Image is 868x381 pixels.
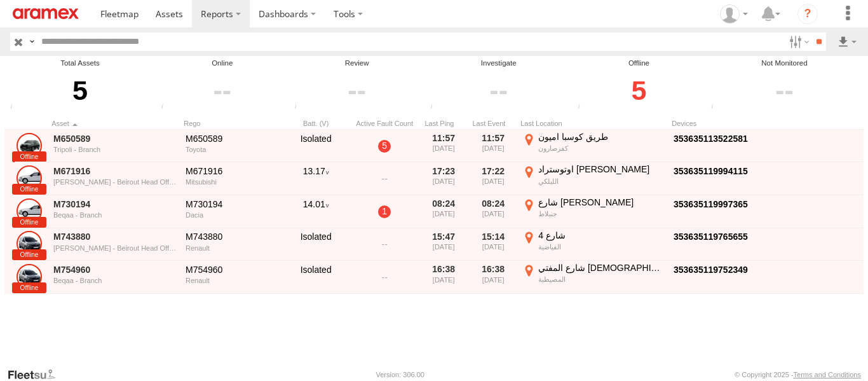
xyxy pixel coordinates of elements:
[158,103,177,113] div: Number of assets that have communicated at least once in the last 6hrs
[284,197,348,227] div: 14.01
[378,205,391,218] a: 1
[520,262,667,293] label: Click to View Event Location
[797,4,818,24] i: ?
[284,163,348,194] div: 13.17
[53,264,177,275] a: M754960
[290,69,423,113] div: Click to filter by Review
[471,131,515,162] div: 11:57 [DATE]
[17,264,42,289] a: Click to View Asset Details
[186,244,277,252] div: Renault
[53,133,177,144] a: M650589
[538,209,665,218] div: جنبلاط
[51,119,179,128] div: Click to Sort
[17,165,42,191] a: Click to View Asset Details
[674,199,748,209] a: Click to View Device Details
[538,163,665,175] div: اوتوستراد [PERSON_NAME]
[674,265,748,275] a: Click to View Device Details
[574,58,704,69] div: Offline
[421,197,466,227] div: 08:24 [DATE]
[471,230,515,260] div: 15:14 [DATE]
[27,32,37,51] label: Search Query
[17,231,42,256] a: Click to View Asset Details
[674,134,748,144] a: Click to View Device Details
[520,230,667,260] label: Click to View Event Location
[538,242,665,251] div: الفياضية
[53,178,177,186] div: [PERSON_NAME] - Beirout Head Office
[520,119,667,128] div: Last Location
[707,58,862,69] div: Not Monitored
[6,69,154,113] div: 5
[184,119,279,128] div: Click to Sort
[186,133,277,144] div: M650589
[158,69,287,113] div: Click to filter by Online
[427,58,571,69] div: Investigate
[538,177,665,186] div: الليلكي
[53,165,177,177] a: M671916
[186,211,277,219] div: Dacia
[427,103,446,113] div: Assets that have not communicated with the server in the last 24hrs
[290,58,423,69] div: Review
[715,4,752,24] div: Mazen Siblini
[707,103,726,113] div: The health of these assets types is not monitored.
[53,146,177,153] div: Tripoli - Branch
[53,231,177,242] a: M743880
[471,262,515,293] div: 16:38 [DATE]
[421,262,466,293] div: 16:38 [DATE]
[53,211,177,219] div: Beqaa - Branch
[538,144,665,153] div: كفرصارون
[17,133,42,158] a: Click to View Asset Details
[674,166,748,176] a: Click to View Device Details
[186,231,277,242] div: M743880
[53,277,177,284] div: Beqaa - Branch
[574,69,704,113] div: Click to filter by Offline
[353,119,416,128] div: Active Fault Count
[538,230,665,241] div: شارع 4
[290,103,309,113] div: Assets that have not communicated at least once with the server in the last 6hrs
[186,146,277,153] div: Toyota
[17,198,42,224] a: Click to View Asset Details
[538,262,665,274] div: شارع المفتي [DEMOGRAPHIC_DATA][PERSON_NAME]
[186,178,277,186] div: Mitsubishi
[421,163,466,194] div: 17:23 [DATE]
[13,8,79,19] img: aramex-logo.svg
[794,371,861,378] a: Terms and Conditions
[158,58,287,69] div: Online
[672,119,799,128] div: Devices
[520,163,667,194] label: Click to View Event Location
[6,58,154,69] div: Total Assets
[538,275,665,284] div: المصيطبة
[427,69,571,113] div: Click to filter by Investigate
[707,69,862,113] div: Click to filter by Not Monitored
[520,131,667,162] label: Click to View Event Location
[284,119,348,128] div: Batt. (V)
[735,371,861,378] div: © Copyright 2025 -
[53,198,177,210] a: M730194
[53,244,177,252] div: [PERSON_NAME] - Beirout Head Office
[574,103,593,113] div: Assets that have not communicated at least once with the server in the last 48hrs
[186,277,277,284] div: Renault
[421,131,466,162] div: 11:57 [DATE]
[836,32,858,51] label: Export results as...
[6,103,25,113] div: Total number of Enabled and Paused Assets
[186,198,277,210] div: M730194
[7,368,65,381] a: Visit our Website
[421,119,466,128] div: Click to Sort
[520,197,667,227] label: Click to View Event Location
[538,197,665,208] div: شارع [PERSON_NAME]
[471,119,515,128] div: Click to Sort
[471,163,515,194] div: 17:22 [DATE]
[186,165,277,177] div: M671916
[421,230,466,260] div: 15:47 [DATE]
[674,232,748,242] a: Click to View Device Details
[378,140,391,153] a: 5
[471,197,515,227] div: 08:24 [DATE]
[186,264,277,275] div: M754960
[784,32,811,51] label: Search Filter Options
[376,371,424,378] div: Version: 306.00
[538,131,665,142] div: طريق كوسبا اميون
